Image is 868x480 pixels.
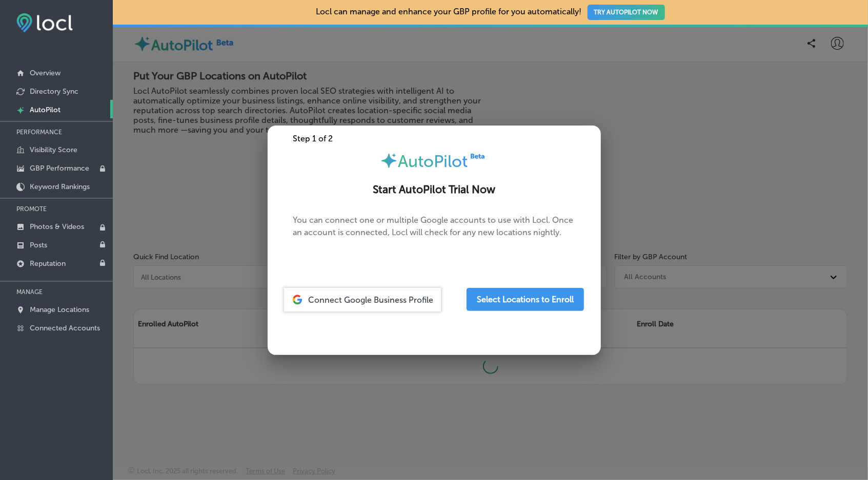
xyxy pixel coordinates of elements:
p: AutoPilot [30,106,60,114]
h2: Start AutoPilot Trial Now [280,183,589,196]
span: Connect Google Business Profile [308,295,433,305]
p: Posts [30,241,47,249]
button: Select Locations to Enroll [467,288,584,311]
p: Manage Locations [30,305,89,314]
div: Step 1 of 2 [268,134,601,143]
p: Overview [30,69,60,77]
img: Beta [468,152,488,160]
img: fda3e92497d09a02dc62c9cd864e3231.png [16,13,73,32]
p: Photos & Videos [30,222,84,231]
p: GBP Performance [30,164,89,173]
p: Reputation [30,259,66,268]
img: autopilot-icon [380,152,398,170]
span: AutoPilot [398,152,468,171]
p: Visibility Score [30,145,77,154]
button: TRY AUTOPILOT NOW [588,5,665,20]
p: You can connect one or multiple Google accounts to use with Locl. Once an account is connected, L... [293,214,575,255]
p: Directory Sync [30,87,78,96]
p: Keyword Rankings [30,182,90,191]
p: Connected Accounts [30,324,100,332]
